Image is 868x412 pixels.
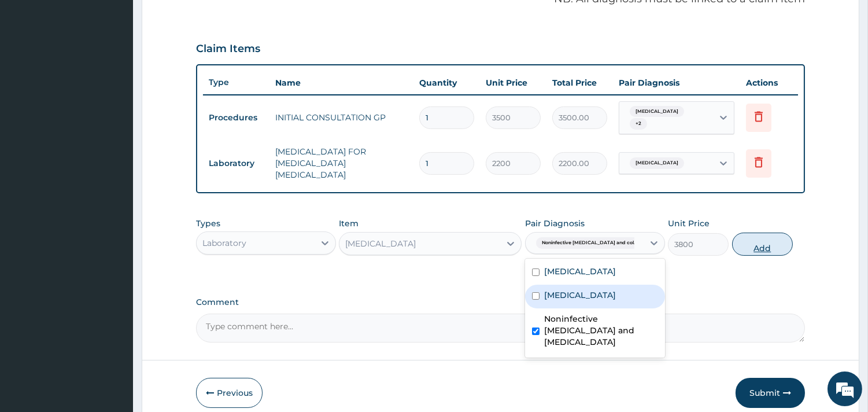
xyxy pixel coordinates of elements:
[67,129,160,246] span: We're online!
[269,71,413,94] th: Name
[630,118,647,130] span: + 2
[736,378,805,408] button: Submit
[269,140,413,186] td: [MEDICAL_DATA] FOR [MEDICAL_DATA] [MEDICAL_DATA]
[339,218,359,229] label: Item
[202,237,246,249] div: Laboratory
[203,153,269,174] td: Laboratory
[544,289,616,301] label: [MEDICAL_DATA]
[190,6,217,34] div: Minimize live chat window
[6,282,220,323] textarea: Type your message and hit 'Enter'
[630,157,684,169] span: [MEDICAL_DATA]
[60,65,194,80] div: Chat with us now
[544,313,658,348] label: Noninfective [MEDICAL_DATA] and [MEDICAL_DATA]
[613,71,740,94] th: Pair Diagnosis
[196,219,220,229] label: Types
[196,297,805,307] label: Comment
[480,71,546,94] th: Unit Price
[203,107,269,128] td: Procedures
[203,72,269,93] th: Type
[21,58,47,87] img: d_794563401_company_1708531726252_794563401
[732,233,793,256] button: Add
[546,71,613,94] th: Total Price
[345,238,416,249] div: [MEDICAL_DATA]
[630,106,684,117] span: [MEDICAL_DATA]
[668,218,710,229] label: Unit Price
[196,43,260,56] h3: Claim Items
[525,218,585,229] label: Pair Diagnosis
[196,378,263,408] button: Previous
[413,71,480,94] th: Quantity
[544,266,616,277] label: [MEDICAL_DATA]
[269,106,413,129] td: INITIAL CONSULTATION GP
[536,237,643,249] span: Noninfective [MEDICAL_DATA] and col...
[740,71,798,94] th: Actions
